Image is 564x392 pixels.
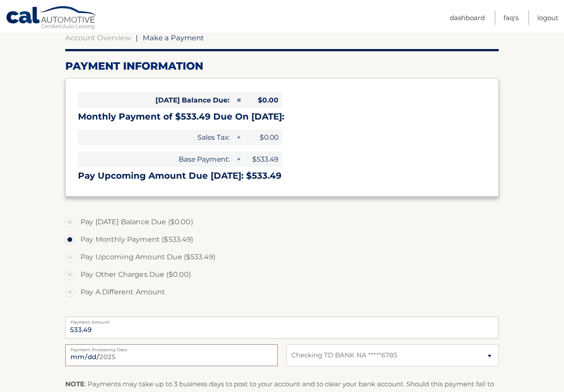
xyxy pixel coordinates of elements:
label: Payment Processing Date [65,344,278,351]
a: FAQ's [504,11,518,25]
label: Payment Amount [65,317,499,324]
h3: Pay Upcoming Amount Due [DATE]: $533.49 [78,170,486,181]
span: Make a Payment [143,33,204,42]
label: Pay Monthly Payment ($533.49) [65,231,499,248]
a: Account Overview [65,33,131,42]
h2: Payment Information [65,60,499,73]
label: Pay A Different Amount [65,283,499,301]
span: = [233,92,242,108]
span: + [233,152,242,167]
a: Logout [537,11,558,25]
span: $0.00 [243,92,282,108]
span: Sales Tax: [78,130,233,145]
span: $0.00 [243,130,282,145]
a: Cal Automotive [6,6,98,31]
span: $533.49 [243,152,282,167]
label: Pay [DATE] Balance Due ($0.00) [65,213,499,231]
input: Payment Amount [65,317,499,339]
span: [DATE] Balance Due: [78,92,233,108]
span: | [136,33,138,42]
span: + [233,130,242,145]
a: Dashboard [450,11,485,25]
strong: NOTE [65,380,85,388]
input: Payment Date [65,344,278,366]
label: Pay Other Charges Due ($0.00) [65,266,499,283]
label: Pay Upcoming Amount Due ($533.49) [65,248,499,266]
span: Base Payment: [78,152,233,167]
h3: Monthly Payment of $533.49 Due On [DATE]: [78,111,486,122]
